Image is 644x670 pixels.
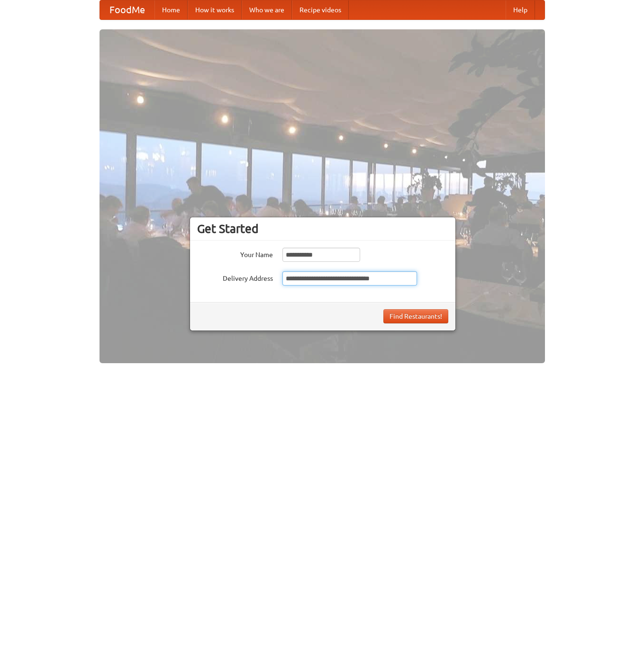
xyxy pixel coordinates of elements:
label: Delivery Address [197,271,273,283]
a: Help [506,0,535,19]
a: FoodMe [100,0,154,19]
a: Home [154,0,188,19]
a: Recipe videos [292,0,349,19]
label: Your Name [197,248,273,259]
a: Who we are [242,0,292,19]
a: How it works [188,0,242,19]
h3: Get Started [197,222,448,236]
button: Find Restaurants! [383,309,448,323]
